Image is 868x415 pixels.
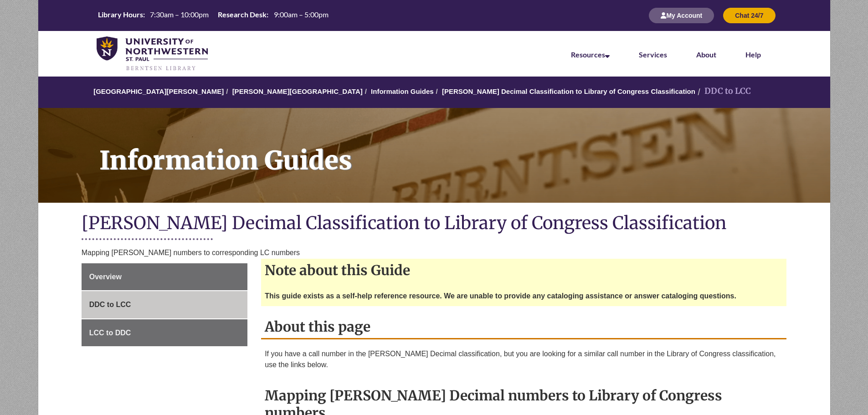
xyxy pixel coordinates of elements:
[723,11,775,19] a: Chat 24/7
[82,212,787,236] h1: [PERSON_NAME] Decimal Classification to Library of Congress Classification
[442,87,695,95] a: [PERSON_NAME] Decimal Classification to Library of Congress Classification
[214,10,270,20] th: Research Desk:
[261,315,786,339] h2: About this page
[82,249,300,256] span: Mapping [PERSON_NAME] numbers to corresponding LC numbers
[639,50,667,59] a: Services
[371,87,434,95] a: Information Guides
[696,50,716,59] a: About
[89,329,131,337] span: LCC to DDC
[723,8,775,23] button: Chat 24/7
[93,87,224,95] a: [GEOGRAPHIC_DATA][PERSON_NAME]
[94,10,332,22] a: Hours Today
[695,85,751,98] li: DDC to LCC
[89,301,131,308] span: DDC to LCC
[97,36,208,72] img: UNWSP Library Logo
[232,87,363,95] a: [PERSON_NAME][GEOGRAPHIC_DATA]
[571,50,610,59] a: Resources
[649,8,714,23] button: My Account
[94,10,332,21] table: Hours Today
[82,291,247,318] a: DDC to LCC
[38,108,830,203] a: Information Guides
[150,10,209,19] span: 7:30am – 10:00pm
[265,292,736,300] strong: This guide exists as a self-help reference resource. We are unable to provide any cataloging assi...
[745,50,761,59] a: Help
[649,11,714,19] a: My Account
[265,348,783,370] p: If you have a call number in the [PERSON_NAME] Decimal classification, but you are looking for a ...
[82,263,247,347] div: Guide Page Menu
[82,263,247,291] a: Overview
[89,108,830,191] h1: Information Guides
[261,259,786,282] h2: Note about this Guide
[82,319,247,347] a: LCC to DDC
[89,273,122,281] span: Overview
[274,10,329,19] span: 9:00am – 5:00pm
[94,10,146,20] th: Library Hours:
